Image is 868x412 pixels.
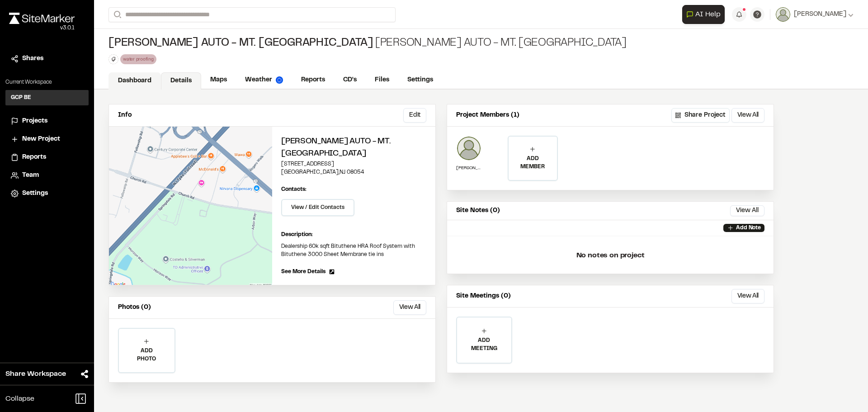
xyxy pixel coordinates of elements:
[776,7,790,22] img: User
[9,24,75,32] div: Oh geez...please don't...
[118,303,151,313] p: Photos (0)
[509,155,557,171] p: ADD MEMBER
[736,224,761,232] p: Add Note
[456,291,511,301] p: Site Meetings (0)
[281,160,426,168] p: [STREET_ADDRESS]
[9,13,75,24] img: rebrand.png
[5,78,89,86] p: Current Workspace
[281,199,354,216] button: View / Edit Contacts
[5,393,34,404] span: Collapse
[5,369,66,379] span: Share Workspace
[281,168,426,176] p: [GEOGRAPHIC_DATA] , NJ 08054
[454,241,766,270] p: No notes on project
[794,9,846,19] span: [PERSON_NAME]
[393,300,426,315] button: View All
[403,108,426,123] button: Edit
[671,108,730,123] button: Share Project
[236,71,292,89] a: Weather
[398,71,442,89] a: Settings
[456,165,481,171] p: [PERSON_NAME]
[776,7,854,22] button: [PERSON_NAME]
[161,72,201,90] a: Details
[682,5,728,24] div: Open AI Assistant
[456,206,500,216] p: Site Notes (0)
[108,54,118,64] button: Edit Tags
[11,152,83,162] a: Reports
[281,268,325,276] span: See More Details
[11,94,31,102] h3: GCP BE
[281,136,426,160] h2: [PERSON_NAME] Auto - Mt. [GEOGRAPHIC_DATA]
[11,116,83,126] a: Projects
[22,189,48,199] span: Settings
[695,9,721,20] span: AI Help
[276,76,283,84] img: precipai.png
[22,116,47,126] span: Projects
[22,134,60,144] span: New Project
[366,71,398,89] a: Files
[11,54,83,64] a: Shares
[730,205,764,216] button: View All
[11,134,83,144] a: New Project
[120,54,156,64] div: water proofing
[108,72,161,90] a: Dashboard
[682,5,725,24] button: Open AI Assistant
[334,71,366,89] a: CD's
[108,36,373,51] span: [PERSON_NAME] Auto - Mt. [GEOGRAPHIC_DATA]
[281,242,426,259] p: Dealership 60k sqft Bituthene HRA Roof System with Bituthene 3000 Sheet Membrane tie ins
[11,189,83,199] a: Settings
[292,71,334,89] a: Reports
[731,108,764,123] button: View All
[456,110,519,120] p: Project Members (1)
[281,185,307,194] p: Contacts:
[731,289,764,303] button: View All
[108,36,627,51] div: [PERSON_NAME] Auto - Mt. [GEOGRAPHIC_DATA]
[118,110,132,120] p: Info
[456,136,481,161] img: Adham Bataineh
[201,71,236,89] a: Maps
[22,54,43,64] span: Shares
[22,152,46,162] span: Reports
[11,170,83,180] a: Team
[457,336,511,353] p: ADD MEETING
[108,7,125,22] button: Search
[22,170,39,180] span: Team
[281,231,426,239] p: Description:
[119,347,175,363] p: ADD PHOTO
